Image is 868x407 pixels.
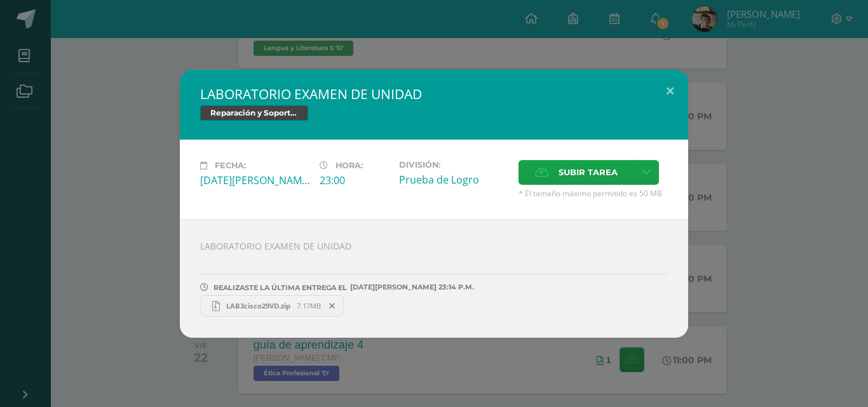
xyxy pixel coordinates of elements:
span: Subir tarea [559,161,618,184]
div: 23:00 [320,173,389,187]
a: LAB3cisco29VD.zip 7.17MB [200,295,344,317]
div: Prueba de Logro [399,173,508,187]
div: [DATE][PERSON_NAME] [200,173,309,187]
span: [DATE][PERSON_NAME] 23:14 P.M. [347,287,474,288]
span: REALIZASTE LA ÚLTIMA ENTREGA EL [214,283,347,292]
label: División: [399,160,508,170]
span: Fecha: [215,161,246,170]
span: Hora: [336,161,363,170]
button: Close (Esc) [652,70,688,113]
h2: LABORATORIO EXAMEN DE UNIDAD [200,85,668,103]
span: Reparación y Soporte Técnico CISCO [200,105,308,121]
span: * El tamaño máximo permitido es 50 MB [519,188,668,199]
span: Remover entrega [322,299,343,313]
span: 7.17MB [297,301,321,310]
span: LAB3cisco29VD.zip [220,301,297,310]
div: LABORATORIO EXAMEN DE UNIDAD [180,219,688,338]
